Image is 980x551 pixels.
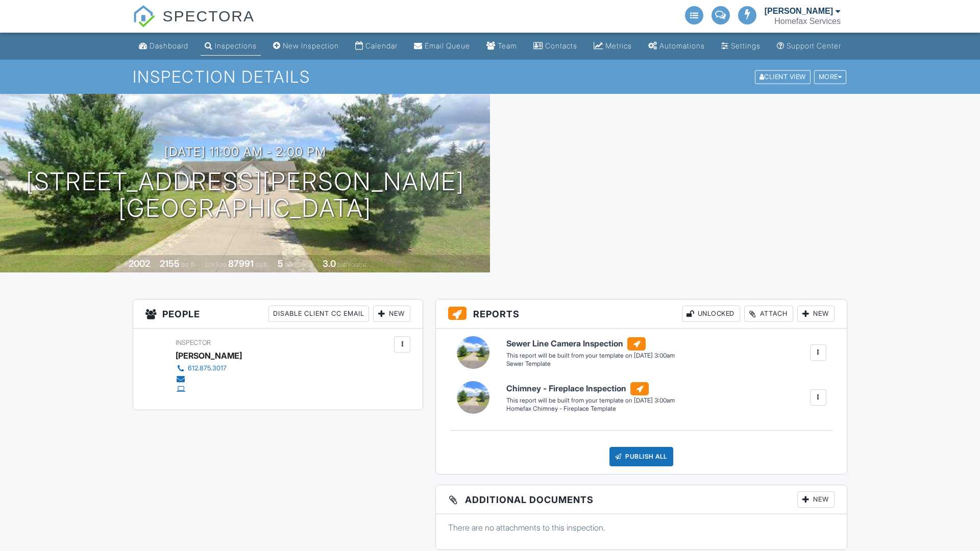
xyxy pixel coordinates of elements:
[506,352,675,360] div: This report will be built from your template on [DATE] 3:00am
[188,364,227,372] div: 612.875.3017
[255,261,268,268] span: sq.ft.
[659,41,705,50] div: Automations
[436,299,847,329] h3: Reports
[133,15,255,34] a: SPECTORA
[506,360,675,368] div: Sewer Template
[682,306,740,322] div: Unlocked
[337,261,366,268] span: bathrooms
[545,41,577,50] div: Contacts
[774,16,841,27] div: Homefax Services
[482,37,521,56] a: Team
[164,145,326,159] h3: [DATE] 11:00 am - 2:00 pm
[205,261,227,268] span: Lot Size
[797,491,835,508] div: New
[605,41,632,50] div: Metrics
[506,405,675,413] div: Homefax Chimney - Fireplace Template
[425,41,470,50] div: Email Queue
[448,522,835,533] p: There are no attachments to this inspection.
[765,6,833,16] div: [PERSON_NAME]
[116,261,127,268] span: Built
[283,41,339,50] div: New Inspection
[133,5,155,28] img: The Best Home Inspection Software - Spectora
[731,41,761,50] div: Settings
[644,37,709,56] a: Automations (Advanced)
[133,299,423,329] h3: People
[129,258,150,269] div: 2002
[323,258,336,269] div: 3.0
[201,37,261,56] a: Inspections
[351,37,402,56] a: Calendar
[176,339,211,346] span: Inspector
[269,37,343,56] a: New Inspection
[755,70,811,84] div: Client View
[410,37,474,56] a: Email Queue
[215,41,257,50] div: Inspections
[609,447,673,466] div: Publish All
[506,382,675,395] h6: Chimney - Fireplace Inspection
[181,261,195,268] span: sq. ft.
[285,261,313,268] span: bedrooms
[754,72,813,80] a: Client View
[590,37,636,56] a: Metrics
[162,5,255,27] span: SPECTORA
[176,348,242,363] div: [PERSON_NAME]
[529,37,581,56] a: Contacts
[150,41,188,50] div: Dashboard
[160,258,180,269] div: 2155
[773,37,845,56] a: Support Center
[436,485,847,514] h3: Additional Documents
[278,258,283,269] div: 5
[744,306,793,322] div: Attach
[498,41,517,50] div: Team
[373,306,410,322] div: New
[268,306,369,322] div: Disable Client CC Email
[135,37,192,56] a: Dashboard
[506,337,675,350] h6: Sewer Line Camera Inspection
[814,70,847,84] div: More
[176,363,234,373] a: 612.875.3017
[717,37,765,56] a: Settings
[787,41,841,50] div: Support Center
[228,258,254,269] div: 87991
[133,68,847,86] h1: Inspection Details
[365,41,398,50] div: Calendar
[506,396,675,405] div: This report will be built from your template on [DATE] 3:00am
[26,168,464,222] h1: [STREET_ADDRESS][PERSON_NAME] [GEOGRAPHIC_DATA]
[797,306,835,322] div: New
